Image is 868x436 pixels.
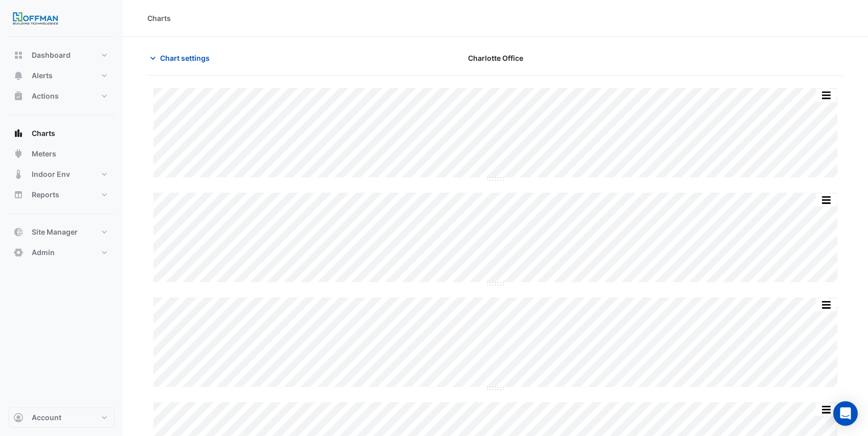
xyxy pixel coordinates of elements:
[8,86,115,106] button: Actions
[32,412,61,423] span: Account
[32,50,71,60] span: Dashboard
[32,247,55,258] span: Admin
[8,242,115,263] button: Admin
[816,194,836,206] button: More Options
[13,50,24,60] app-icon: Dashboard
[13,71,24,81] app-icon: Alerts
[12,8,58,29] img: Company Logo
[32,169,70,179] span: Indoor Env
[8,185,115,205] button: Reports
[816,403,836,416] button: More Options
[32,149,56,159] span: Meters
[13,169,24,179] app-icon: Indoor Env
[13,227,24,237] app-icon: Site Manager
[8,45,115,65] button: Dashboard
[32,128,55,139] span: Charts
[816,299,836,311] button: More Options
[8,123,115,144] button: Charts
[32,227,78,237] span: Site Manager
[160,53,210,63] span: Chart settings
[32,190,59,200] span: Reports
[32,71,53,81] span: Alerts
[13,247,24,258] app-icon: Admin
[32,91,59,101] span: Actions
[8,222,115,242] button: Site Manager
[833,401,858,426] div: Open Intercom Messenger
[8,407,115,428] button: Account
[147,49,216,67] button: Chart settings
[13,190,24,200] app-icon: Reports
[147,13,171,24] div: Charts
[13,128,24,139] app-icon: Charts
[816,89,836,102] button: More Options
[8,65,115,86] button: Alerts
[8,164,115,185] button: Indoor Env
[468,53,523,63] span: Charlotte Office
[13,149,24,159] app-icon: Meters
[13,91,24,101] app-icon: Actions
[8,144,115,164] button: Meters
